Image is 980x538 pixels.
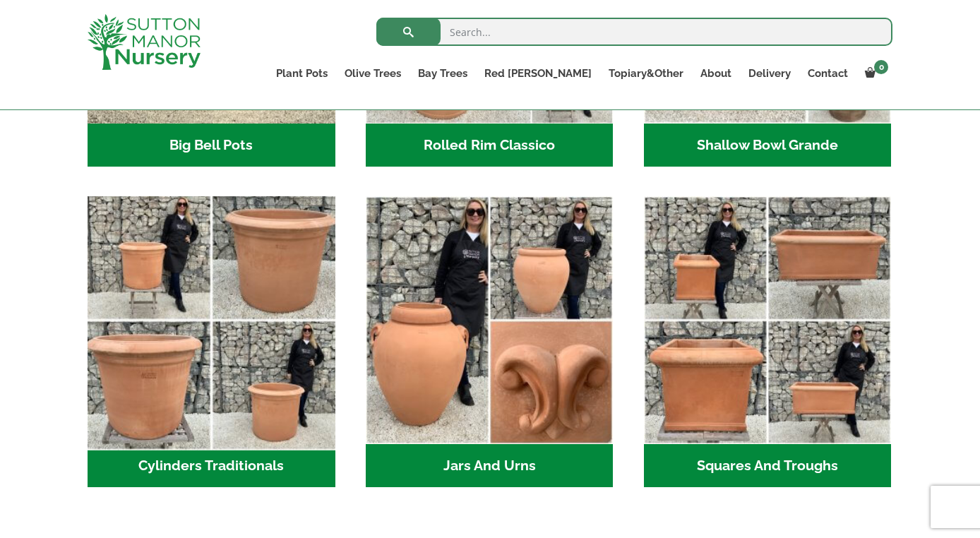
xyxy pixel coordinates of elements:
[644,444,892,488] h2: Squares And Troughs
[376,18,892,46] input: Search...
[88,124,335,167] h2: Big Bell Pots
[476,64,600,83] a: Red [PERSON_NAME]
[88,444,335,488] h2: Cylinders Traditionals
[366,124,614,167] h2: Rolled Rim Classico
[88,14,201,70] img: logo
[740,64,799,83] a: Delivery
[268,64,336,83] a: Plant Pots
[644,196,892,444] img: Squares And Troughs
[874,60,888,74] span: 0
[600,64,692,83] a: Topiary&Other
[799,64,856,83] a: Contact
[644,196,892,487] a: Visit product category Squares And Troughs
[410,64,476,83] a: Bay Trees
[81,191,341,450] img: Cylinders Traditionals
[336,64,410,83] a: Olive Trees
[366,196,614,487] a: Visit product category Jars And Urns
[88,196,335,487] a: Visit product category Cylinders Traditionals
[856,64,892,83] a: 0
[366,196,614,444] img: Jars And Urns
[692,64,740,83] a: About
[644,124,892,167] h2: Shallow Bowl Grande
[366,444,614,488] h2: Jars And Urns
